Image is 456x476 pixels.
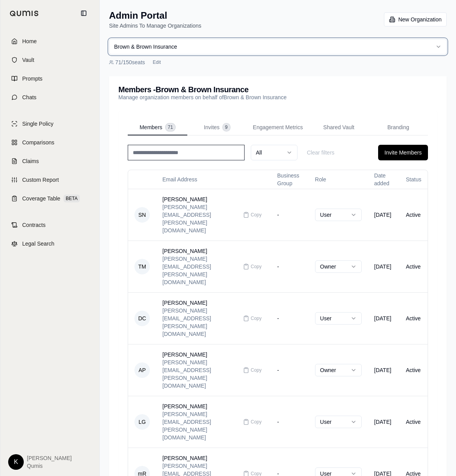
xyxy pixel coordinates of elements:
[162,203,237,234] div: [PERSON_NAME][EMAIL_ADDRESS][PERSON_NAME][DOMAIN_NAME]
[251,212,262,218] span: Copy
[223,123,230,131] span: 9
[22,221,46,229] span: Contracts
[118,86,287,93] h3: Members - Brown & Brown Insurance
[271,189,309,241] td: -
[22,240,55,248] span: Legal Search
[271,396,309,448] td: -
[251,419,262,425] span: Copy
[22,56,34,64] span: Vault
[5,171,95,188] a: Custom Report
[251,263,262,270] span: Copy
[240,414,265,430] button: Copy
[162,402,237,410] div: [PERSON_NAME]
[271,170,309,189] th: Business Group
[271,344,309,396] td: -
[22,176,59,184] span: Custom Report
[10,11,39,16] img: Qumis Logo
[240,207,265,223] button: Copy
[400,189,428,241] td: Active
[77,7,90,19] button: Collapse sidebar
[400,292,428,344] td: Active
[5,134,95,151] a: Comparisons
[384,12,447,26] button: New Organization
[368,189,400,241] td: [DATE]
[162,195,237,203] div: [PERSON_NAME]
[309,170,368,189] th: Role
[5,235,95,252] a: Legal Search
[134,414,150,430] span: LG
[139,123,162,131] span: Members
[368,170,400,189] th: Date added
[162,351,237,358] div: [PERSON_NAME]
[323,123,354,131] span: Shared Vault
[134,362,150,378] span: AP
[5,33,95,50] a: Home
[271,292,309,344] td: -
[5,89,95,106] a: Chats
[400,396,428,448] td: Active
[118,93,287,101] p: Manage organization members on behalf of Brown & Brown Insurance
[368,396,400,448] td: [DATE]
[5,51,95,69] a: Vault
[368,241,400,292] td: [DATE]
[134,259,150,274] span: TM
[5,153,95,170] a: Claims
[8,454,24,470] div: K
[240,362,265,378] button: Copy
[63,195,80,202] span: BETA
[22,195,60,202] span: Coverage Table
[22,37,37,45] span: Home
[400,241,428,292] td: Active
[368,292,400,344] td: [DATE]
[162,255,237,286] div: [PERSON_NAME][EMAIL_ADDRESS][PERSON_NAME][DOMAIN_NAME]
[5,70,95,87] a: Prompts
[5,190,95,207] a: Coverage TableBETA
[109,22,201,30] p: Site Admins To Manage Organizations
[156,170,271,189] th: Email Address
[378,145,428,160] button: Invite Members
[400,344,428,396] td: Active
[240,311,265,326] button: Copy
[22,93,37,101] span: Chats
[162,307,237,338] div: [PERSON_NAME][EMAIL_ADDRESS][PERSON_NAME][DOMAIN_NAME]
[251,367,262,373] span: Copy
[134,207,150,223] span: SN
[27,454,72,462] span: [PERSON_NAME]
[162,358,237,390] div: [PERSON_NAME][EMAIL_ADDRESS][PERSON_NAME][DOMAIN_NAME]
[162,247,237,255] div: [PERSON_NAME]
[5,216,95,234] a: Contracts
[150,58,164,67] button: Edit
[251,315,262,321] span: Copy
[400,170,428,189] th: Status
[22,120,53,128] span: Single Policy
[134,311,150,326] span: DC
[368,344,400,396] td: [DATE]
[27,462,72,470] span: Qumis
[22,139,54,146] span: Comparisons
[271,241,309,292] td: -
[115,58,145,66] span: 71 / 150 seats
[387,123,409,131] span: Branding
[162,299,237,307] div: [PERSON_NAME]
[22,75,42,83] span: Prompts
[240,259,265,274] button: Copy
[109,9,201,22] h1: Admin Portal
[165,123,175,131] span: 71
[162,454,237,462] div: [PERSON_NAME]
[22,157,39,165] span: Claims
[5,115,95,132] a: Single Policy
[204,123,219,131] span: Invites
[253,123,303,131] span: Engagement Metrics
[162,410,237,441] div: [PERSON_NAME][EMAIL_ADDRESS][PERSON_NAME][DOMAIN_NAME]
